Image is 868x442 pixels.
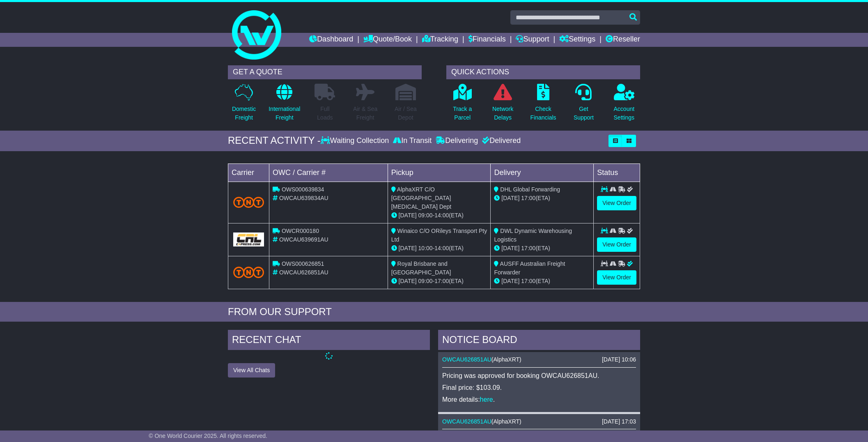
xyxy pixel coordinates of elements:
[442,356,491,363] a: OWCAU626851AU
[228,306,640,318] div: FROM OUR SUPPORT
[500,186,560,193] span: DHL Global Forwarding
[442,384,636,391] p: Final price: $103.09.
[388,163,491,182] td: Pickup
[442,418,636,425] div: ( )
[399,245,417,251] span: [DATE]
[494,277,590,285] div: (ETA)
[442,418,491,425] a: OWCAU626851AU
[279,236,328,243] span: OWCAU639691AU
[614,105,635,122] p: Account Settings
[442,356,636,363] div: ( )
[268,83,301,127] a: InternationalFreight
[233,197,264,208] img: TNT_Domestic.png
[418,212,433,219] span: 09:00
[494,260,565,276] span: AUSFF Australian Freight Forwarder
[232,83,256,127] a: DomesticFreight
[309,33,353,47] a: Dashboard
[279,195,328,201] span: OWCAU639834AU
[233,267,264,278] img: TNT_Domestic.png
[363,33,412,47] a: Quote/Book
[442,372,636,380] p: Pricing was approved for booking OWCAU626851AU.
[494,418,520,425] span: AlphaXRT
[228,135,321,147] div: RECENT ACTIVITY -
[233,233,264,246] img: GetCarrierServiceLogo
[434,245,449,251] span: 14:00
[521,245,535,251] span: 17:00
[530,105,556,122] p: Check Financials
[321,136,391,145] div: Waiting Collection
[480,136,521,145] div: Delivered
[269,163,388,182] td: OWC / Carrier #
[494,356,520,363] span: AlphaXRT
[418,245,433,251] span: 10:00
[453,105,472,122] p: Track a Parcel
[573,83,594,127] a: GetSupport
[391,186,452,210] span: AlphaXRT C/O [GEOGRAPHIC_DATA] [MEDICAL_DATA] Dept
[602,356,636,363] div: [DATE] 10:06
[422,33,458,47] a: Tracking
[149,433,267,439] span: © One World Courier 2025. All rights reserved.
[521,195,535,201] span: 17:00
[228,330,430,352] div: RECENT CHAT
[494,244,590,253] div: (ETA)
[391,228,487,243] span: Winaico C/O ORileys Transport Pty Ltd
[391,244,487,253] div: - (ETA)
[606,33,640,47] a: Reseller
[516,33,549,47] a: Support
[434,212,449,219] span: 14:00
[491,163,594,182] td: Delivery
[452,83,472,127] a: Track aParcel
[315,105,335,122] p: Full Loads
[602,418,636,425] div: [DATE] 17:03
[228,65,422,79] div: GET A QUOTE
[492,105,513,122] p: Network Delays
[418,278,433,284] span: 09:00
[228,363,275,378] button: View All Chats
[597,237,636,252] a: View Order
[279,269,328,276] span: OWCAU626851AU
[446,65,640,79] div: QUICK ACTIONS
[391,211,487,220] div: - (ETA)
[530,83,557,127] a: CheckFinancials
[399,278,417,284] span: [DATE]
[391,136,434,145] div: In Transit
[282,260,324,267] span: OWS000626851
[501,245,519,251] span: [DATE]
[559,33,595,47] a: Settings
[597,196,636,210] a: View Order
[574,105,594,122] p: Get Support
[468,33,506,47] a: Financials
[492,83,514,127] a: NetworkDelays
[395,105,417,122] p: Air / Sea Depot
[391,277,487,285] div: - (ETA)
[480,396,493,403] a: here
[434,278,449,284] span: 17:00
[501,195,519,201] span: [DATE]
[438,330,640,352] div: NOTICE BOARD
[597,270,636,285] a: View Order
[442,396,636,403] p: More details: .
[282,186,324,193] span: OWS000639834
[269,105,300,122] p: International Freight
[494,228,572,243] span: DWL Dynamic Warehousing Logistics
[594,163,640,182] td: Status
[353,105,377,122] p: Air & Sea Freight
[399,212,417,219] span: [DATE]
[282,228,319,234] span: OWCR000180
[391,260,451,276] span: Royal Brisbane and [GEOGRAPHIC_DATA]
[613,83,635,127] a: AccountSettings
[228,163,269,182] td: Carrier
[501,278,519,284] span: [DATE]
[494,194,590,203] div: (ETA)
[232,105,256,122] p: Domestic Freight
[521,278,535,284] span: 17:00
[434,136,480,145] div: Delivering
